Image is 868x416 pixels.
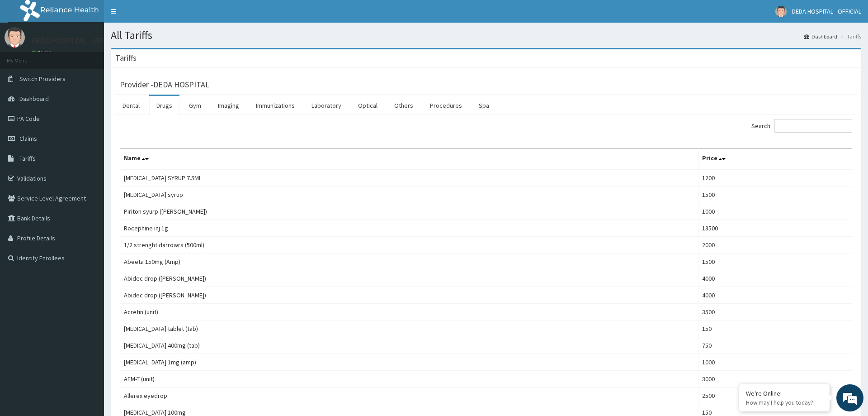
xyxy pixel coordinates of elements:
[746,389,823,397] div: We're Online!
[698,220,852,237] td: 13500
[698,304,852,320] td: 3500
[698,287,852,304] td: 4000
[115,96,147,115] a: Dental
[746,399,823,406] p: How may I help you today?
[120,237,698,253] td: 1/2 strenght darrowrs (500ml)
[249,96,302,115] a: Immunizations
[387,96,420,115] a: Others
[423,96,469,115] a: Procedures
[19,75,66,83] span: Switch Providers
[52,114,125,206] span: We're online!
[120,337,698,354] td: [MEDICAL_DATA] 400mg (tab)
[120,149,698,170] th: Name
[698,354,852,371] td: 1000
[120,354,698,371] td: [MEDICAL_DATA] 1mg (amp)
[698,320,852,337] td: 150
[120,320,698,337] td: [MEDICAL_DATA] tablet (tab)
[120,304,698,320] td: Acretin (unit)
[698,203,852,220] td: 1000
[115,54,137,62] h3: Tariffs
[698,253,852,270] td: 1500
[698,186,852,203] td: 1500
[698,387,852,404] td: 2500
[182,96,208,115] a: Gym
[5,27,25,48] img: User Image
[5,247,172,279] textarea: Type your message and hit 'Enter'
[149,96,179,115] a: Drugs
[47,51,152,62] div: Chat with us now
[698,337,852,354] td: 750
[698,169,852,186] td: 1200
[351,96,385,115] a: Optical
[751,119,852,133] label: Search:
[111,29,861,41] h1: All Tariffs
[838,33,861,40] li: Tariffs
[120,253,698,270] td: Abeeta 150mg (Amp)
[304,96,349,115] a: Laboratory
[120,371,698,387] td: AFM-T (unit)
[211,96,246,115] a: Imaging
[19,134,37,143] span: Claims
[19,154,36,163] span: Tariffs
[804,33,837,40] a: Dashboard
[120,203,698,220] td: Piriton syurp ([PERSON_NAME])
[17,45,37,68] img: d_794563401_company_1708531726252_794563401
[120,169,698,186] td: [MEDICAL_DATA] SYRUP 7.5ML
[698,371,852,387] td: 3000
[775,6,787,17] img: User Image
[120,186,698,203] td: [MEDICAL_DATA] syrup
[32,37,125,45] p: DEDA HOSPITAL - OFFICIAL
[792,7,861,15] span: DEDA HOSPITAL - OFFICIAL
[120,270,698,287] td: Abidec drop ([PERSON_NAME])
[698,270,852,287] td: 4000
[32,49,53,56] a: Online
[120,81,209,89] h3: Provider - DEDA HOSPITAL
[148,5,170,26] div: Minimize live chat window
[472,96,496,115] a: Spa
[19,95,49,103] span: Dashboard
[774,119,852,133] input: Search:
[698,149,852,170] th: Price
[120,220,698,237] td: Rocephine inj 1g
[698,237,852,253] td: 2000
[120,387,698,404] td: Allerex eyedrop
[120,287,698,304] td: Abidec drop ([PERSON_NAME])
